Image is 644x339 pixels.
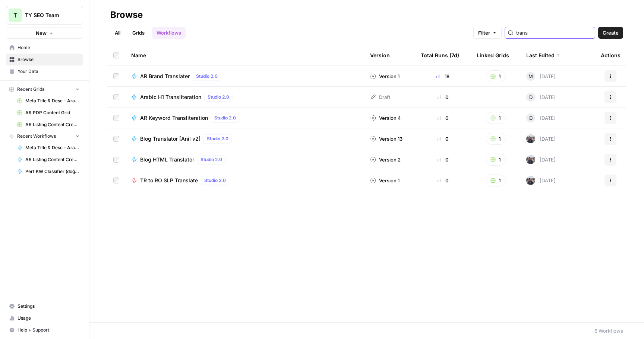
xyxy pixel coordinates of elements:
[14,119,83,131] a: AR Listing Content Creation Grid
[128,27,149,39] a: Grids
[140,93,201,101] span: Arabic H1 Transliteration
[370,45,390,65] div: Version
[477,45,509,65] div: Linked Grids
[152,27,186,39] a: Workflows
[486,112,506,124] button: 1
[6,42,83,54] a: Home
[528,73,533,80] span: M
[18,44,80,51] span: Home
[473,27,502,39] button: Filter
[204,177,226,184] span: Studio 2.0
[18,68,80,75] span: Your Data
[421,156,465,163] div: 0
[526,134,556,143] div: [DATE]
[14,166,83,178] a: Perf KW Classifier (doğuş)
[6,65,83,77] a: Your Data
[17,86,44,93] span: Recent Grids
[526,72,556,81] div: [DATE]
[140,73,190,80] span: AR Brand Translater
[6,300,83,312] a: Settings
[14,107,83,119] a: AR PDP Content Grid
[6,28,83,39] button: New
[526,176,556,185] div: [DATE]
[207,135,228,142] span: Studio 2.0
[36,29,47,37] span: New
[131,134,358,143] a: Blog Translator [Anil v2]Studio 2.0
[526,93,556,102] div: [DATE]
[196,73,218,80] span: Studio 2.0
[6,312,83,324] a: Usage
[526,155,535,164] img: gw1sx2voaue3qv6n9g0ogtx49w3o
[601,45,621,65] div: Actions
[14,142,83,154] a: Meta Title & Desc - Arabic
[25,144,80,151] span: Meta Title & Desc - Arabic
[6,324,83,336] button: Help + Support
[603,29,619,36] span: Create
[370,177,400,184] div: Version 1
[526,155,556,164] div: [DATE]
[131,72,358,81] a: AR Brand TranslaterStudio 2.0
[214,115,236,121] span: Studio 2.0
[516,29,592,36] input: Search
[6,54,83,65] a: Browse
[18,327,80,333] span: Help + Support
[370,114,401,122] div: Version 4
[6,131,83,142] button: Recent Workflows
[6,6,83,25] button: Workspace: TY SEO Team
[478,29,490,36] span: Filter
[421,177,465,184] div: 0
[594,327,623,335] div: 6 Workflows
[370,73,400,80] div: Version 1
[208,94,229,100] span: Studio 2.0
[140,135,201,143] span: Blog Translator [Anil v2]
[526,45,561,65] div: Last Edited
[18,315,80,322] span: Usage
[421,93,465,101] div: 0
[421,45,459,65] div: Total Runs (7d)
[14,154,83,166] a: AR Listing Content Creation
[25,97,80,104] span: Meta Title & Desc - Arabic
[526,113,556,122] div: [DATE]
[131,45,358,65] div: Name
[25,121,80,128] span: AR Listing Content Creation Grid
[18,56,80,63] span: Browse
[526,134,535,143] img: gw1sx2voaue3qv6n9g0ogtx49w3o
[370,135,402,143] div: Version 13
[25,168,80,175] span: Perf KW Classifier (doğuş)
[486,154,506,166] button: 1
[18,303,80,310] span: Settings
[370,156,401,163] div: Version 2
[110,9,143,21] div: Browse
[14,95,83,107] a: Meta Title & Desc - Arabic
[110,27,125,39] a: All
[140,177,198,184] span: TR to RO SLP Translate
[17,133,56,140] span: Recent Workflows
[131,93,358,102] a: Arabic H1 TransliterationStudio 2.0
[25,12,70,19] span: TY SEO Team
[486,133,506,145] button: 1
[598,27,623,39] button: Create
[421,135,465,143] div: 0
[421,114,465,122] div: 0
[131,176,358,185] a: TR to RO SLP TranslateStudio 2.0
[140,114,208,122] span: AR Keyword Transliteration
[13,11,17,20] span: T
[529,93,533,101] span: D
[421,73,465,80] div: 18
[526,176,535,185] img: gw1sx2voaue3qv6n9g0ogtx49w3o
[131,155,358,164] a: Blog HTML TranslatorStudio 2.0
[140,156,194,163] span: Blog HTML Translator
[486,175,506,186] button: 1
[131,113,358,122] a: AR Keyword TransliterationStudio 2.0
[486,70,506,82] button: 1
[25,156,80,163] span: AR Listing Content Creation
[25,109,80,116] span: AR PDP Content Grid
[370,93,390,101] div: Draft
[529,114,533,122] span: D
[201,156,222,163] span: Studio 2.0
[6,84,83,95] button: Recent Grids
